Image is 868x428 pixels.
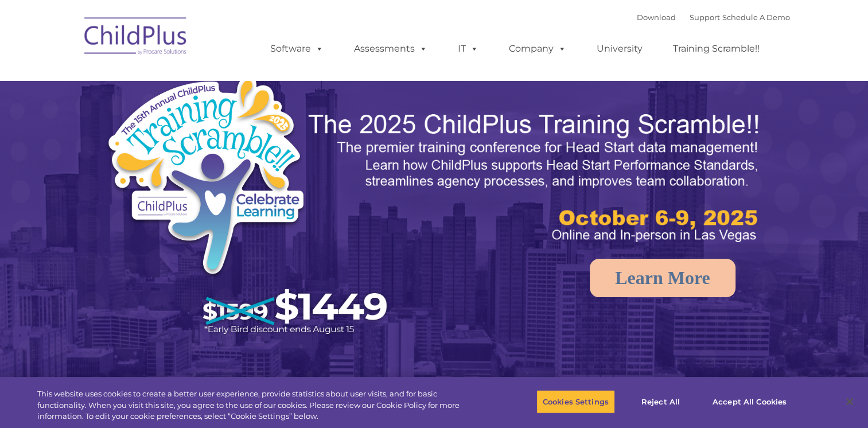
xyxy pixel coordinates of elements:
a: IT [446,37,490,60]
a: Training Scramble!! [661,37,771,60]
img: ChildPlus by Procare Solutions [79,9,193,67]
font: | [637,13,790,22]
button: Accept All Cookies [706,390,793,414]
a: Support [690,13,720,22]
button: Reject All [625,390,696,414]
a: Software [259,37,335,60]
div: This website uses cookies to create a better user experience, provide statistics about user visit... [37,388,477,422]
span: Phone number [159,123,208,131]
span: Last name [159,76,194,84]
a: Assessments [342,37,439,60]
a: Download [637,13,676,22]
button: Cookies Settings [536,390,615,414]
a: Company [497,37,578,60]
a: Learn More [590,259,735,297]
a: University [585,37,654,60]
a: Schedule A Demo [722,13,790,22]
button: Close [837,389,862,414]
